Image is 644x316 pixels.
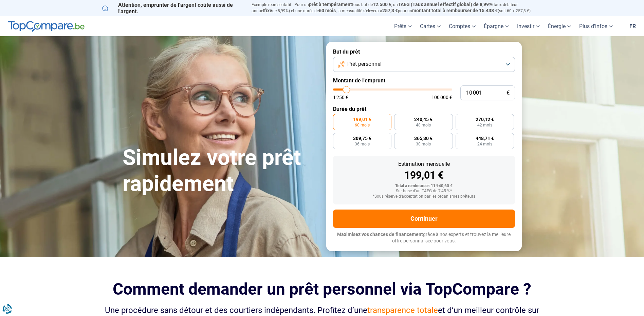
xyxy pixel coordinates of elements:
[355,142,370,146] span: 36 mois
[477,123,492,127] span: 42 mois
[338,194,510,199] div: *Sous réserve d'acceptation par les organismes prêteurs
[367,305,438,315] span: transparence totale
[416,16,445,36] a: Cartes
[347,60,382,68] span: Prêt personnel
[544,16,575,36] a: Énergie
[513,16,544,36] a: Investir
[333,57,515,72] button: Prêt personnel
[398,2,492,7] span: TAEG (Taux annuel effectif global) de 8,99%
[507,90,510,96] span: €
[337,232,423,237] span: Maximisez vos chances de financement
[102,280,542,298] h2: Comment demander un prêt personnel via TopCompare ?
[390,16,416,36] a: Prêts
[625,16,640,36] a: fr
[8,21,85,32] img: TopCompare
[476,117,494,122] span: 270,12 €
[102,2,243,15] p: Attention, emprunter de l'argent coûte aussi de l'argent.
[353,136,371,141] span: 309,75 €
[333,77,515,84] label: Montant de l'emprunt
[355,123,370,127] span: 60 mois
[333,231,515,244] p: grâce à nos experts et trouvez la meilleure offre personnalisée pour vous.
[414,136,433,141] span: 365,30 €
[333,48,515,55] label: But du prêt
[575,16,617,36] a: Plus d'infos
[338,161,510,167] div: Estimation mensuelle
[338,184,510,189] div: Total à rembourser: 11 940,60 €
[480,16,513,36] a: Épargne
[382,8,398,13] span: 257,3 €
[412,8,498,13] span: montant total à rembourser de 15.438 €
[414,117,433,122] span: 240,45 €
[333,95,348,100] span: 1 250 €
[252,2,542,14] p: Exemple représentatif : Pour un tous but de , un (taux débiteur annuel de 8,99%) et une durée de ...
[338,170,510,180] div: 199,01 €
[309,2,352,7] span: prêt à tempérament
[477,142,492,146] span: 24 mois
[445,16,480,36] a: Comptes
[123,145,318,197] h1: Simulez votre prêt rapidement
[476,136,494,141] span: 448,71 €
[431,95,452,100] span: 100 000 €
[333,106,515,112] label: Durée du prêt
[264,8,272,13] span: fixe
[416,142,431,146] span: 30 mois
[338,189,510,194] div: Sur base d'un TAEG de 7,45 %*
[416,123,431,127] span: 48 mois
[353,117,371,122] span: 199,01 €
[373,2,391,7] span: 12.500 €
[319,8,336,13] span: 60 mois
[333,210,515,228] button: Continuer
